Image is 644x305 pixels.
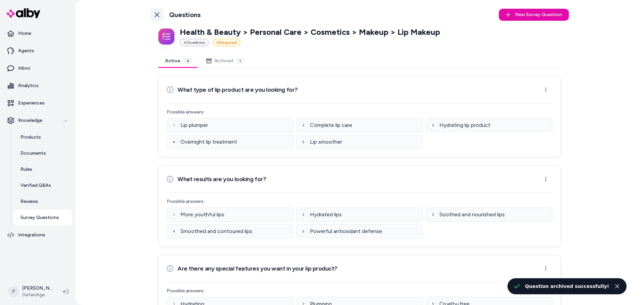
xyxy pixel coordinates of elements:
div: 2 [299,121,307,129]
div: 1 [170,211,178,219]
button: Knowledge [3,112,72,129]
button: Archived [200,54,251,68]
div: 4 [183,58,193,64]
span: Hydrating lip product [439,121,490,129]
div: 4 [170,138,178,146]
a: Verified Q&As [14,177,72,194]
button: P[PERSON_NAME]DefenAge [4,281,58,302]
p: Survey Questions [20,214,59,221]
div: 4 [170,227,178,235]
a: Experiences [3,95,72,111]
p: Health & Beauty > Personal Care > Cosmetics > Makeup > Lip Makeup [180,27,440,37]
p: Inbox [18,65,30,72]
div: 1 [170,121,178,129]
p: Experiences [18,100,45,106]
button: Close toast [613,282,621,290]
a: Survey Questions [14,210,72,226]
div: 2 [299,211,307,219]
span: Powerful antioxidant defense [310,227,382,235]
a: Home [3,25,72,42]
h3: What type of lip product are you looking for? [177,85,298,94]
div: 3 [429,121,437,129]
div: 4 Question s [180,39,209,46]
a: Rules [14,161,72,177]
button: Active [158,54,200,68]
h3: Are there any special features you want in your lip product? [177,264,337,273]
p: Documents [20,150,46,157]
p: Agents [18,48,34,54]
button: New Survey Question [499,9,569,21]
p: Analytics [18,82,39,89]
a: Integrations [3,227,72,243]
div: 1 [236,58,244,64]
a: Products [14,129,72,145]
p: Possible answers: [167,109,552,116]
a: Documents [14,145,72,161]
p: Possible answers: [167,198,552,205]
p: Integrations [18,232,45,238]
span: Complete lip care [310,121,352,129]
p: Home [18,30,31,37]
h3: What results are you looking for? [177,174,266,184]
p: [PERSON_NAME] [22,285,52,292]
span: Soothed and nourished lips [439,211,505,219]
a: Analytics [3,78,72,94]
p: Products [20,134,41,141]
p: Rules [20,166,32,173]
img: alby Logo [7,8,40,18]
div: 3 [429,211,437,219]
a: Agents [3,43,72,59]
span: Overnight lip treatment [180,138,237,146]
p: Knowledge [18,117,42,124]
div: 5 [299,227,307,235]
div: 5 [299,138,307,146]
a: Inbox [3,60,72,76]
span: DefenAge [22,292,52,298]
span: New Survey Question [515,11,562,18]
span: P [8,286,19,297]
span: Hydrated lips [310,211,342,219]
span: Smoothed and contoured lips [180,227,252,235]
span: More youthful lips [180,211,224,219]
h1: Questions [169,11,201,19]
div: Question archived successfully! [525,282,609,290]
a: Reviews [14,194,72,210]
p: Verified Q&As [20,182,51,189]
p: Reviews [20,198,38,205]
div: 0 Required [213,39,240,46]
p: Possible answers: [167,288,552,294]
span: Lip plumper [180,121,208,129]
span: Lip smoother [310,138,342,146]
